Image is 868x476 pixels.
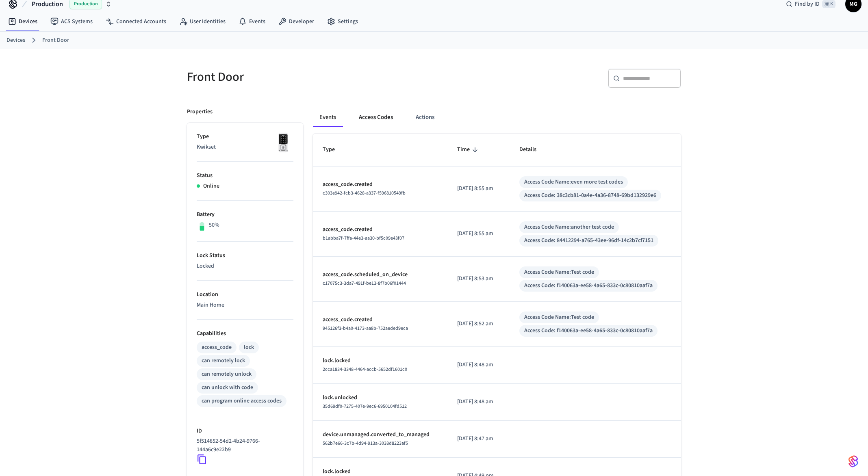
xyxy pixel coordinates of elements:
[524,223,614,232] div: Access Code Name: another test code
[323,235,404,242] span: b1abba7f-7ffa-44e3-aa30-bf5c09e43f07
[202,397,282,405] div: can program online access codes
[244,343,254,352] div: lock
[457,143,480,156] span: Time
[323,143,345,156] span: Type
[313,108,343,127] button: Events
[524,268,594,277] div: Access Code Name: Test code
[524,236,653,245] div: Access Code: 84412294-a765-43ee-96df-14c2b7cf7151
[524,191,656,200] div: Access Code: 38c3cb81-0a4e-4a36-8748-69bd132929e6
[42,36,69,45] a: Front Door
[323,431,438,439] p: device.unmanaged.converted_to_managed
[457,275,500,283] p: [DATE] 8:53 am
[323,357,438,365] p: lock.locked
[197,290,293,299] p: Location
[313,108,681,127] div: ant example
[352,108,399,127] button: Access Codes
[187,108,213,116] p: Properties
[197,171,293,180] p: Status
[273,132,293,153] img: Kwikset Halo Touchscreen Wifi Enabled Smart Lock, Polished Chrome, Front
[197,262,293,270] p: Locked
[202,343,232,352] div: access_code
[321,14,365,29] a: Settings
[197,301,293,309] p: Main Home
[524,313,594,322] div: Access Code Name: Test code
[7,36,25,45] a: Devices
[2,14,44,29] a: Devices
[519,143,547,156] span: Details
[323,190,406,197] span: c303e942-fcb3-4628-a337-f596810549fb
[323,316,438,324] p: access_code.created
[457,320,500,328] p: [DATE] 8:52 am
[202,383,253,392] div: can unlock with code
[457,435,500,443] p: [DATE] 8:47 am
[197,437,290,454] p: 5f514852-54d2-4b24-9766-144a6c9e22b9
[197,427,293,435] p: ID
[197,329,293,338] p: Capabilities
[323,280,406,287] span: c17075c3-3da7-491f-be13-8f7b06f01444
[272,14,321,29] a: Developer
[187,69,429,85] h5: Front Door
[323,394,438,402] p: lock.unlocked
[457,229,500,238] p: [DATE] 8:55 am
[323,270,438,279] p: access_code.scheduled_on_device
[457,184,500,193] p: [DATE] 8:55 am
[99,14,173,29] a: Connected Accounts
[409,108,441,127] button: Actions
[202,357,245,365] div: can remotely lock
[524,281,653,290] div: Access Code: f140063a-ee58-4a65-833c-0c80810aaf7a
[44,14,99,29] a: ACS Systems
[457,398,500,406] p: [DATE] 8:48 am
[524,327,653,335] div: Access Code: f140063a-ee58-4a65-833c-0c80810aaf7a
[203,182,219,190] p: Online
[197,210,293,219] p: Battery
[323,366,407,373] span: 2cca1834-3348-4464-accb-5652df1601c0
[323,225,438,234] p: access_code.created
[197,132,293,141] p: Type
[323,467,438,476] p: lock.locked
[457,361,500,369] p: [DATE] 8:48 am
[202,370,252,379] div: can remotely unlock
[323,403,407,410] span: 35d69df0-7275-407e-9ec6-6950104fd512
[232,14,272,29] a: Events
[323,180,438,189] p: access_code.created
[323,440,408,447] span: 562b7e66-3c7b-4d94-913a-3038d8223af5
[323,325,408,332] span: 945126f3-b4a0-4173-aa8b-752aeded9eca
[173,14,232,29] a: User Identities
[197,143,293,151] p: Kwikset
[524,178,623,186] div: Access Code Name: even more test codes
[848,455,858,468] img: SeamLogoGradient.69752ec5.svg
[209,221,219,229] p: 50%
[197,251,293,260] p: Lock Status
